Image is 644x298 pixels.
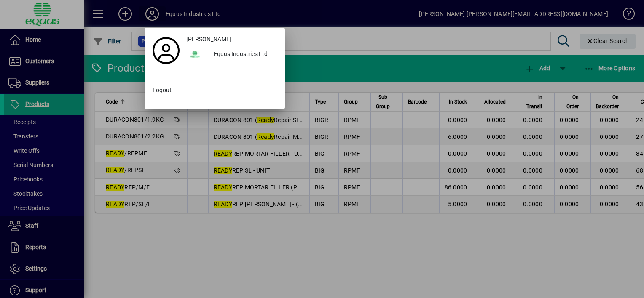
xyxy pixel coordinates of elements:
[183,32,281,47] a: [PERSON_NAME]
[153,86,172,95] span: Logout
[149,83,281,98] button: Logout
[183,47,281,62] button: Equus Industries Ltd
[207,47,281,62] div: Equus Industries Ltd
[186,35,231,44] span: [PERSON_NAME]
[149,43,183,58] a: Profile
